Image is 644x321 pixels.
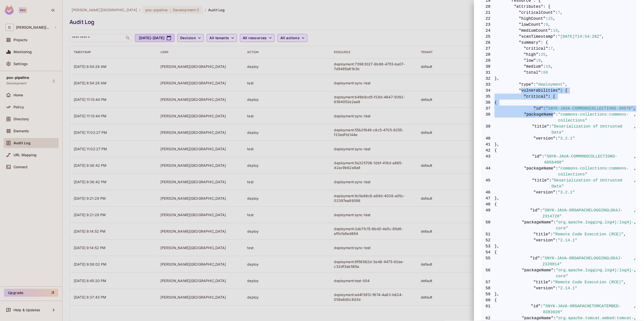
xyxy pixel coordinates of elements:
[534,82,536,88] span: :
[558,10,561,16] span: 7
[543,106,546,112] span: :
[539,52,541,58] span: :
[530,255,540,267] span: "id"
[482,297,637,303] span: {
[482,106,495,112] span: 37
[519,82,534,88] span: "type"
[548,94,556,100] span: : [
[482,279,495,285] span: 57
[634,165,637,177] span: ,
[482,100,495,106] span: 36
[634,124,637,136] span: ,
[482,267,495,279] span: 56
[524,58,536,64] span: "low"
[546,52,548,58] span: ,
[565,82,568,88] span: ,
[482,177,495,189] span: 45
[482,195,495,201] span: 47
[553,231,624,237] span: "Remote Code Execution (RCE)"
[519,40,541,46] span: "summary"
[534,279,551,285] span: "title"
[553,46,556,52] span: ,
[482,40,495,46] span: 26
[532,124,549,136] span: "title"
[534,136,556,142] span: "version"
[482,148,495,154] span: 42
[536,82,565,88] span: "deployment"
[558,136,575,142] span: "3.2.1"
[543,207,634,219] span: "SNYK-JAVA-ORGAPACHELOGGINGLOG4J-2314720"
[556,219,634,231] span: "org.apache.logging.log4j:log4j-core"
[541,70,543,76] span: :
[536,58,539,64] span: :
[548,16,553,22] span: 25
[546,16,548,22] span: :
[482,285,495,291] span: 58
[634,106,636,112] span: ,
[519,10,556,16] span: "criticalCount"
[558,165,634,177] span: "commons-collections:commons-collections"
[545,154,634,165] span: "SNYK-JAVA-COMMONSCOLLECTIONS-6056408"
[482,303,495,315] span: 61
[482,201,495,207] span: 48
[556,189,558,195] span: :
[524,165,556,177] span: "packageName"
[482,249,495,255] span: 54
[556,112,558,124] span: :
[482,88,495,94] span: 34
[556,267,634,279] span: "org.apache.logging.log4j:log4j-core"
[532,177,549,189] span: "title"
[556,237,558,243] span: :
[549,124,552,136] span: :
[522,219,554,231] span: "packageName"
[542,154,545,165] span: :
[539,58,541,64] span: 9
[514,4,543,10] span: "attributes"
[548,46,551,52] span: :
[624,279,626,285] span: ,
[551,46,553,52] span: 7
[543,303,634,315] span: "SNYK-JAVA-ORGAPACHETOMCATEMBED-8383920"
[558,34,602,40] span: "[DATE]T14:54:28Z"
[482,142,495,148] span: 41
[522,267,554,279] span: "packageName"
[482,22,495,28] span: 23
[548,22,551,28] span: ,
[482,201,637,207] span: {
[554,219,556,231] span: :
[624,231,626,237] span: ,
[553,279,624,285] span: "Remote Code Execution (RCE)"
[551,279,553,285] span: :
[534,189,556,195] span: "version"
[552,124,634,136] span: "Deserialization of Untrusted Data"
[524,70,541,76] span: "total"
[602,34,604,40] span: ,
[482,4,495,10] span: 20
[482,297,495,303] span: 60
[540,255,543,267] span: :
[558,189,575,195] span: "3.2.1"
[531,303,541,315] span: "id"
[551,231,553,237] span: :
[482,237,495,243] span: 52
[534,285,556,291] span: "version"
[540,207,543,219] span: :
[560,10,563,16] span: ,
[546,64,551,70] span: 19
[558,285,578,291] span: "2.14.1"
[482,249,637,255] span: {
[482,58,495,64] span: 29
[482,70,495,76] span: 31
[551,64,553,70] span: ,
[482,207,495,219] span: 49
[634,267,637,279] span: ,
[482,94,495,100] span: 35
[482,46,495,52] span: 27
[543,4,551,10] span: : {
[541,303,543,315] span: :
[530,207,540,219] span: "id"
[543,22,546,28] span: :
[482,28,495,34] span: 24
[482,16,495,22] span: 22
[558,28,561,34] span: ,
